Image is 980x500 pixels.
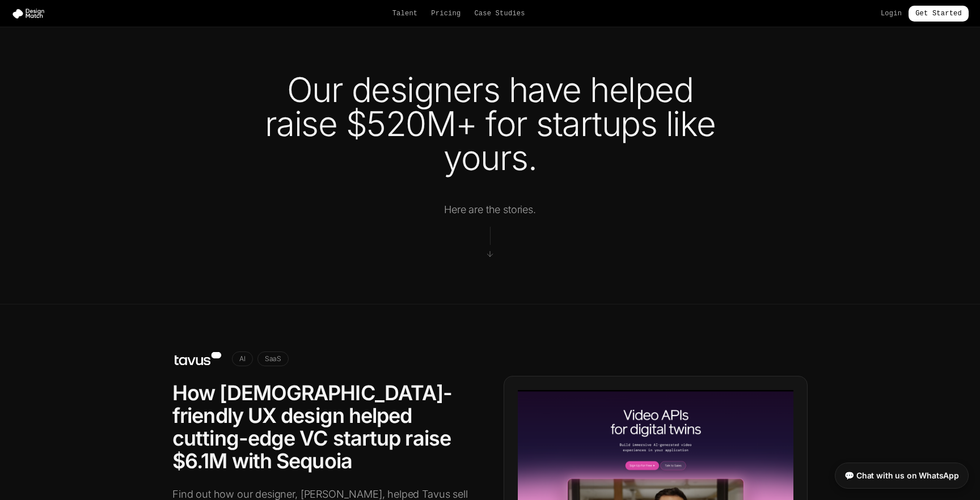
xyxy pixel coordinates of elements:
[232,351,253,366] span: AI
[11,8,50,19] img: Design Match
[909,6,969,22] a: Get Started
[236,73,744,175] h1: Our designers have helped raise $520M+ for startups like yours.
[392,9,418,18] a: Talent
[881,9,902,18] a: Login
[257,351,289,366] span: SaaS
[431,9,461,18] a: Pricing
[444,202,536,218] p: Here are the stories.
[835,463,969,489] a: 💬 Chat with us on WhatsApp
[172,350,223,368] img: Tavus
[474,9,525,18] a: Case Studies
[172,382,476,472] h2: How [DEMOGRAPHIC_DATA]-friendly UX design helped cutting-edge VC startup raise $6.1M with Sequoia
